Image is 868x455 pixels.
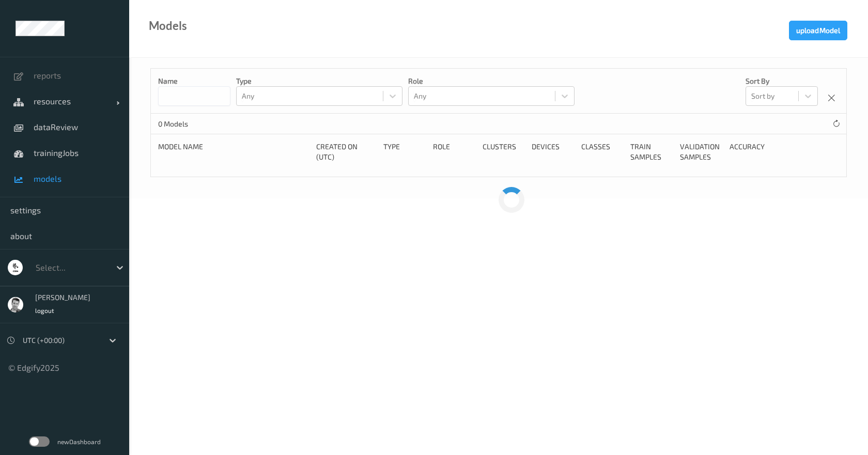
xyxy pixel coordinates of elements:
[433,142,475,162] div: Role
[532,142,574,162] div: devices
[158,119,236,129] p: 0 Models
[408,76,575,86] p: role
[236,76,402,86] p: type
[158,142,309,162] div: Model Name
[158,76,230,86] p: name
[483,142,525,162] div: clusters
[630,142,673,162] div: Train Samples
[746,76,818,86] p: Sort by
[789,21,847,40] button: uploadModel
[149,21,187,31] div: models
[680,142,722,162] div: Validation Samples
[383,142,426,162] div: Type
[581,142,624,162] div: Classes
[316,142,377,162] div: Created On (UTC)
[730,142,772,162] div: Accuracy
